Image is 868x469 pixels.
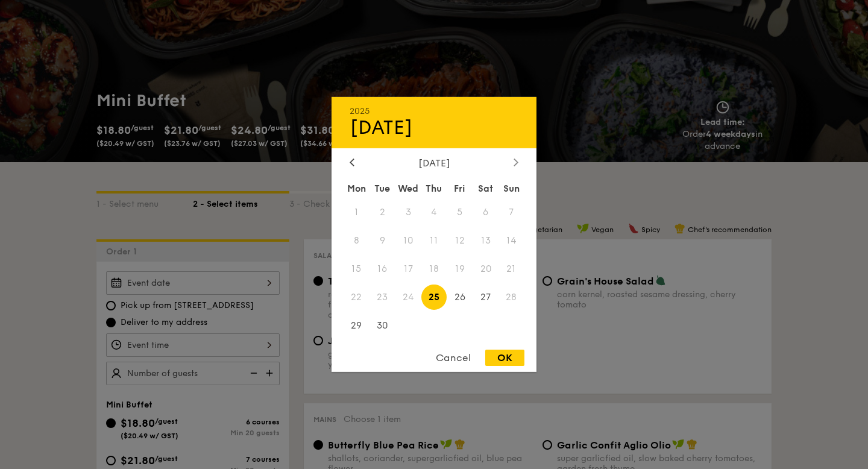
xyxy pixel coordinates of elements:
[447,228,473,254] span: 12
[344,312,370,338] span: 29
[473,284,498,310] span: 27
[344,228,370,254] span: 8
[421,200,447,225] span: 4
[485,350,524,366] div: OK
[370,312,395,338] span: 30
[447,178,473,200] div: Fri
[498,200,524,225] span: 7
[395,178,421,200] div: Wed
[421,284,447,310] span: 25
[473,256,498,282] span: 20
[473,228,498,254] span: 13
[344,178,370,200] div: Mon
[370,284,395,310] span: 23
[447,256,473,282] span: 19
[370,178,395,200] div: Tue
[395,256,421,282] span: 17
[473,200,498,225] span: 6
[344,284,370,310] span: 22
[498,228,524,254] span: 14
[350,116,518,139] div: [DATE]
[447,200,473,225] span: 5
[421,256,447,282] span: 18
[421,228,447,254] span: 11
[350,106,518,116] div: 2025
[421,178,447,200] div: Thu
[350,157,518,169] div: [DATE]
[344,200,370,225] span: 1
[498,284,524,310] span: 28
[498,178,524,200] div: Sun
[447,284,473,310] span: 26
[473,178,498,200] div: Sat
[424,350,483,366] div: Cancel
[370,200,395,225] span: 2
[395,284,421,310] span: 24
[498,256,524,282] span: 21
[395,228,421,254] span: 10
[395,200,421,225] span: 3
[370,228,395,254] span: 9
[344,256,370,282] span: 15
[370,256,395,282] span: 16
